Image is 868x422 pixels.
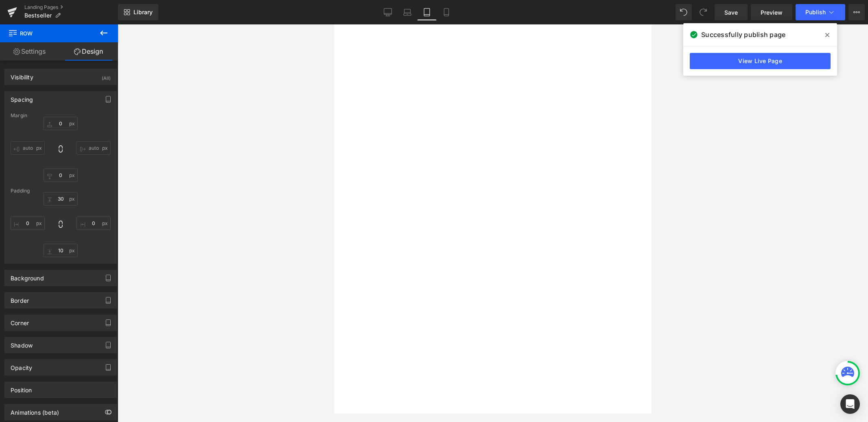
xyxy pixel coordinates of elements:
div: Border [11,293,29,304]
input: 0 [77,216,111,230]
div: Shadow [11,337,33,349]
a: View Live Page [690,53,831,69]
input: 0 [44,168,78,182]
button: Undo [676,4,692,20]
button: Redo [695,4,711,20]
div: Open Intercom Messenger [840,394,860,414]
a: New Library [118,4,158,20]
span: Library [133,9,153,16]
input: 0 [77,141,111,155]
a: Design [59,42,118,61]
button: Publish [796,4,845,20]
span: Bestseller [24,12,52,19]
div: Background [11,270,44,282]
div: Position [11,382,32,394]
div: Opacity [11,360,32,371]
a: Preview [751,4,792,20]
div: Padding [11,188,111,194]
div: Visibility [11,69,33,81]
a: Landing Pages [24,4,118,11]
input: 0 [44,117,78,130]
span: Successfully publish page [701,30,785,39]
a: Laptop [398,4,417,20]
input: 0 [11,216,45,230]
span: Publish [805,9,826,15]
button: More [848,4,865,20]
div: (All) [102,69,111,83]
a: Desktop [378,4,398,20]
input: 0 [11,141,45,155]
a: Mobile [437,4,456,20]
div: Animations (beta) [11,405,59,416]
div: Corner [11,315,29,326]
span: Row [8,24,90,42]
input: 0 [44,244,78,257]
a: Tablet [417,4,437,20]
input: 0 [44,192,78,206]
span: Preview [761,8,783,17]
div: Margin [11,113,111,118]
div: Spacing [11,92,33,103]
span: Save [724,8,738,17]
